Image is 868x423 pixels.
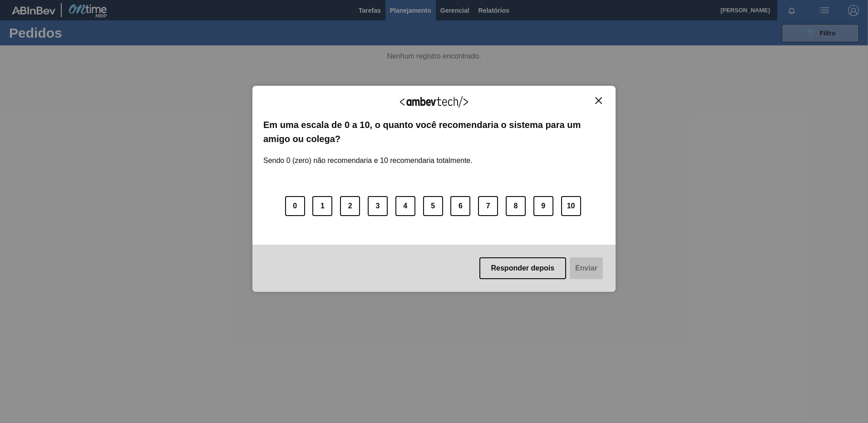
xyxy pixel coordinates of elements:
button: 4 [395,196,415,216]
button: 0 [285,196,305,216]
button: 3 [368,196,388,216]
button: Close [592,97,605,104]
button: 5 [423,196,443,216]
label: Sendo 0 (zero) não recomendaria e 10 recomendaria totalmente. [263,146,473,165]
button: 2 [340,196,360,216]
button: 7 [478,196,498,216]
img: Logo Ambevtech [400,96,468,108]
button: Responder depois [479,257,567,279]
button: 10 [561,196,581,216]
label: Em uma escala de 0 a 10, o quanto você recomendaria o sistema para um amigo ou colega? [263,118,605,146]
button: 9 [533,196,553,216]
img: Close [595,97,602,104]
button: 8 [506,196,526,216]
button: 1 [312,196,332,216]
button: 6 [450,196,470,216]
